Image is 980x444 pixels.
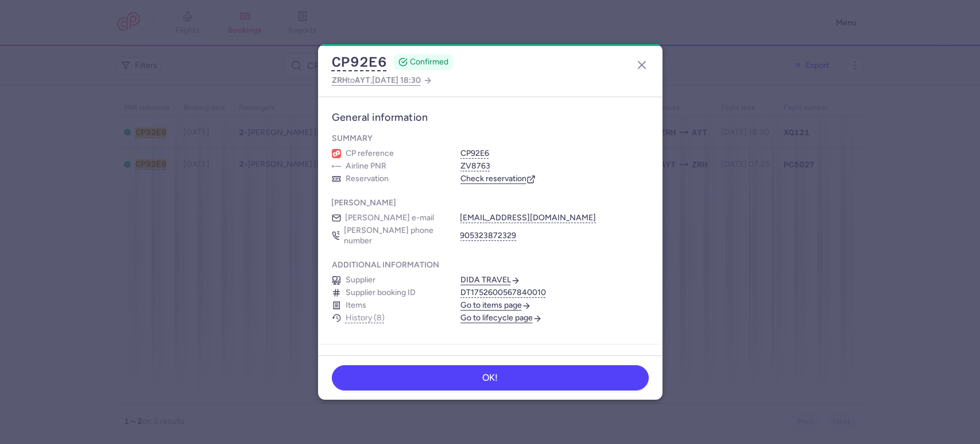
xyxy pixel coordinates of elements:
[332,198,397,208] h4: [PERSON_NAME]
[346,174,389,184] span: Reservation
[346,300,366,311] span: Items
[460,213,596,223] button: [EMAIL_ADDRESS][DOMAIN_NAME]
[460,174,536,184] a: Check reservation
[460,275,520,285] a: DIDA TRAVEL
[332,53,387,71] button: CP92E6
[346,213,435,223] span: [PERSON_NAME] e-mail
[410,56,448,68] span: CONFIRMED
[332,73,421,87] span: to ,
[346,148,394,159] span: CP reference
[346,313,385,323] button: History (8)
[344,225,446,246] span: [PERSON_NAME] phone number
[346,288,416,298] span: Supplier booking ID
[460,231,517,241] button: 905323872329
[332,162,341,171] figure: XQ airline logo
[460,300,531,311] a: Go to items page
[332,111,649,124] h3: General information
[332,365,649,391] button: OK!
[332,260,439,270] h4: Additional information
[355,75,370,85] span: AYT
[332,133,373,144] h4: Summary
[346,161,386,171] span: Airline PNR
[332,73,432,87] a: ZRHtoAYT,[DATE] 18:30
[460,148,489,159] button: CP92E6
[460,161,490,171] button: ZV8763
[482,373,498,383] span: OK!
[332,149,341,158] figure: 1L airline logo
[460,288,546,298] button: DT1752600567840010
[460,313,542,323] a: Go to lifecycle page
[332,75,347,85] span: ZRH
[346,275,375,285] span: Supplier
[372,75,421,85] span: [DATE] 18:30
